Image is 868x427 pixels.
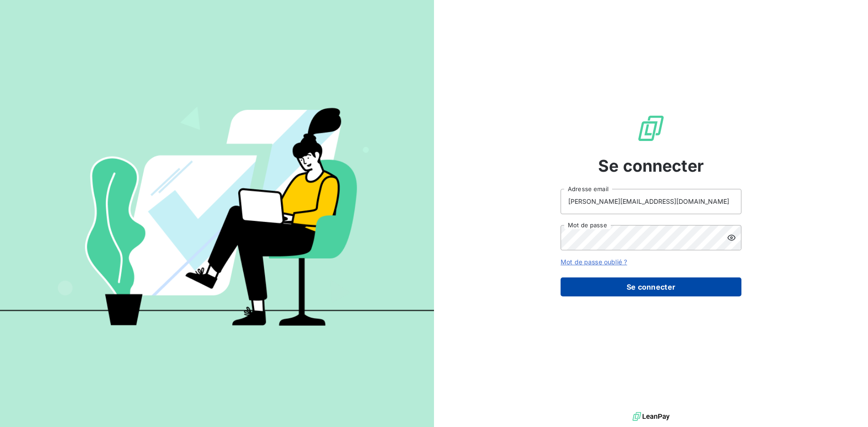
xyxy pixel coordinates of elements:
[598,154,704,178] span: Se connecter
[637,114,665,143] img: Logo LeanPay
[561,189,741,214] input: placeholder
[561,258,627,266] a: Mot de passe oublié ?
[561,277,741,296] button: Se connecter
[632,410,670,423] img: logo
